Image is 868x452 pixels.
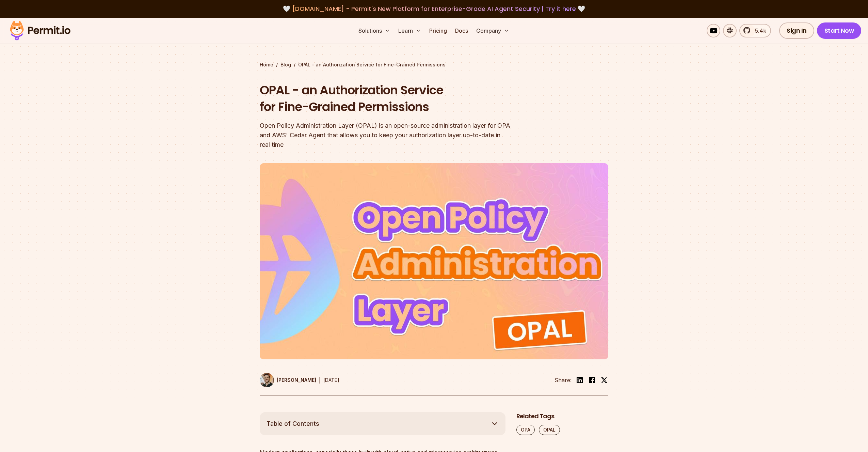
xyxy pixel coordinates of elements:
[539,425,560,435] a: OPAL
[739,24,771,37] a: 5.4k
[554,376,572,384] li: Share:
[323,377,339,383] time: [DATE]
[516,425,535,435] a: OPA
[260,163,608,359] img: OPAL - an Authorization Service for Fine-Grained Permissions
[588,376,596,384] img: facebook
[779,22,814,39] a: Sign In
[280,61,291,68] a: Blog
[7,19,74,42] img: Permit logo
[356,24,393,37] button: Solutions
[319,376,321,384] div: |
[545,4,576,13] a: Try it here
[260,121,521,150] div: Open Policy Administration Layer (OPAL) is an open-source administration layer for OPA and AWS' C...
[576,376,584,384] img: linkedin
[16,4,852,14] div: 🤍 🤍
[260,61,608,68] div: / /
[516,412,608,421] h2: Related Tags
[260,373,316,387] a: [PERSON_NAME]
[260,61,273,68] a: Home
[396,24,424,37] button: Learn
[260,82,521,115] h1: OPAL - an Authorization Service for Fine-Grained Permissions
[277,377,316,384] p: [PERSON_NAME]
[751,27,766,35] span: 5.4k
[452,24,471,37] a: Docs
[601,377,608,384] img: twitter
[260,412,505,435] button: Table of Contents
[473,24,512,37] button: Company
[427,24,450,37] a: Pricing
[292,4,576,13] span: [DOMAIN_NAME] - Permit's New Platform for Enterprise-Grade AI Agent Security |
[267,419,319,428] span: Table of Contents
[260,373,274,387] img: Daniel Bass
[817,22,862,39] a: Start Now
